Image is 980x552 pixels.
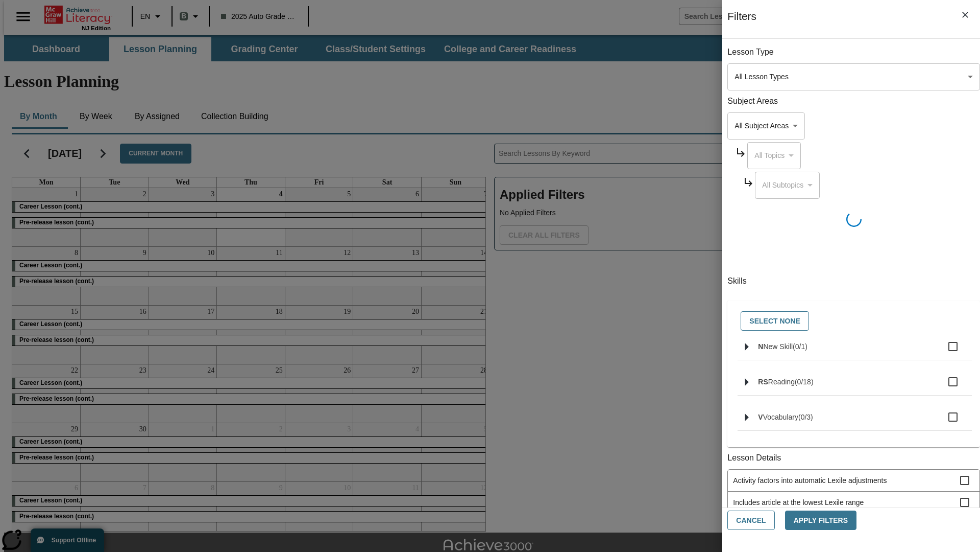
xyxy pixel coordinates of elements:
[747,142,801,169] div: Select a Subject Area
[785,511,856,531] button: Apply Filters
[727,112,805,140] div: Select a Subject Area
[768,378,795,386] span: Reading
[763,413,798,421] span: Vocabulary
[758,378,768,386] span: RS
[758,413,763,421] span: V
[727,96,980,107] p: Subject Areas
[727,275,980,287] p: Skills
[728,470,979,492] div: Activity factors into automatic Lexile adjustments
[954,4,976,26] button: Close Filters side menu
[727,452,980,464] p: Lesson Details
[793,342,807,351] span: 0 skills selected/1 skills in group
[763,342,793,351] span: New Skill
[727,511,774,531] button: Cancel
[758,342,763,351] span: N
[727,10,756,38] h1: Filters
[736,309,972,334] div: Select skills
[795,378,814,386] span: 0 skills selected/18 skills in group
[741,311,809,331] button: Select None
[798,413,813,421] span: 0 skills selected/3 skills in group
[727,63,980,90] div: Select a lesson type
[738,333,972,439] ul: Select skills
[728,492,979,514] div: Includes article at the lowest Lexile range
[755,172,820,199] div: Select a Subject Area
[727,47,980,58] p: Lesson Type
[733,497,960,508] span: Includes article at the lowest Lexile range
[733,475,960,486] span: Activity factors into automatic Lexile adjustments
